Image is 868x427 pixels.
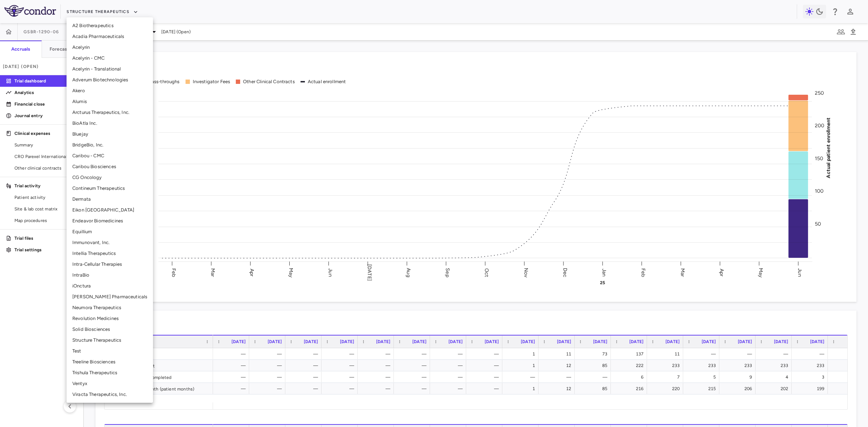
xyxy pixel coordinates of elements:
li: Equillium [67,226,153,237]
li: BioAtla Inc. [67,118,153,129]
li: Arcturus Therapeutics, Inc. [67,107,153,118]
li: iOnctura [67,281,153,291]
li: Acadia Pharmaceuticals [67,31,153,42]
li: Intellia Therapeutics [67,248,153,259]
li: Dermata [67,194,153,205]
li: Test [67,346,153,356]
li: Acelyrin - Translational [67,64,153,74]
li: Structure Therapeutics [67,335,153,346]
li: Caribou Biosciences [67,161,153,172]
li: Neumora Therapeutics [67,302,153,313]
li: Akero [67,85,153,96]
ul: Menu [67,17,153,403]
li: Adverum Biotechnologies [67,74,153,85]
li: Ventyx [67,378,153,389]
li: Trishula Therapeutics [67,367,153,378]
li: Bluejay [67,129,153,140]
li: Treeline Biosciences [67,356,153,367]
li: Endeavor Biomedicines [67,215,153,226]
li: Revolution Medicines [67,313,153,324]
li: Caribou - CMC [67,150,153,161]
li: Acelyrin - CMC [67,53,153,64]
li: Intra-Cellular Therapies [67,259,153,270]
li: Acelyrin [67,42,153,53]
li: Contineum Therapeutics [67,183,153,194]
li: Solid Biosciences [67,324,153,335]
li: Immunovant, Inc. [67,237,153,248]
li: A2 Biotherapeutics [67,20,153,31]
li: CG Oncology [67,172,153,183]
li: Alumis [67,96,153,107]
li: Eikon [GEOGRAPHIC_DATA] [67,205,153,215]
li: [PERSON_NAME] Pharmaceuticals [67,291,153,302]
li: Viracta Therapeutics, Inc. [67,389,153,400]
li: BridgeBio, Inc. [67,140,153,150]
li: IntraBio [67,270,153,281]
